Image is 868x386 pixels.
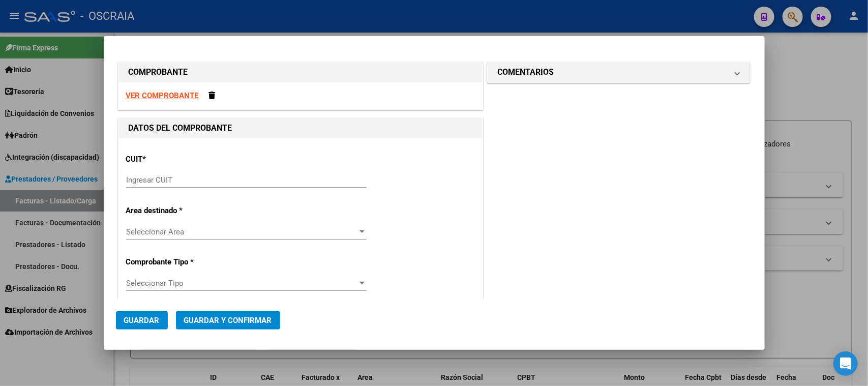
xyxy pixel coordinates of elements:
mat-expansion-panel-header: COMENTARIOS [488,62,750,82]
h1: COMENTARIOS [498,66,554,78]
span: Seleccionar Tipo [126,279,357,288]
p: Comprobante Tipo * [126,256,231,268]
p: Area destinado * [126,205,231,217]
strong: COMPROBANTE [129,67,188,77]
div: Open Intercom Messenger [833,351,858,376]
a: VER COMPROBANTE [126,91,199,100]
button: Guardar y Confirmar [176,311,280,330]
strong: DATOS DEL COMPROBANTE [129,123,232,133]
p: CUIT [126,154,231,165]
span: Guardar y Confirmar [184,316,272,325]
button: Guardar [116,311,168,330]
span: Seleccionar Area [126,227,357,236]
span: Guardar [124,316,160,325]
